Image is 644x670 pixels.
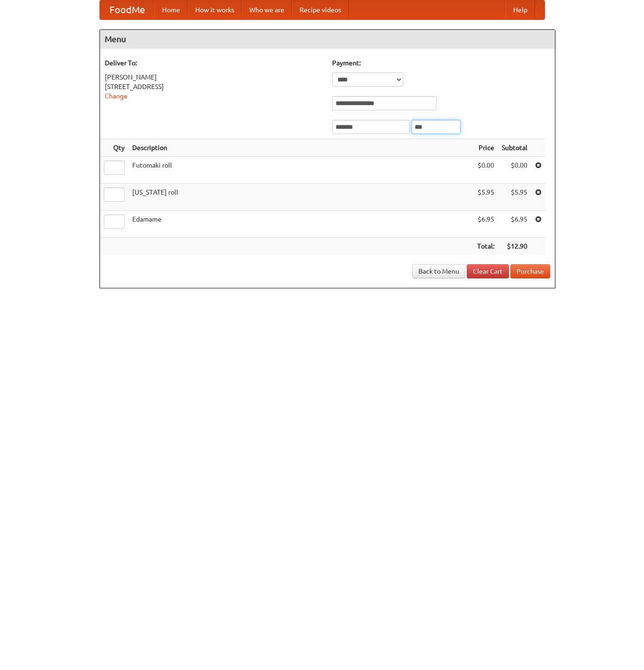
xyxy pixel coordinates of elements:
a: How it works [188,0,242,19]
td: $5.95 [473,184,498,211]
td: $0.00 [473,157,498,184]
button: Purchase [510,264,550,278]
a: Clear Cart [467,264,509,278]
td: $6.95 [498,211,531,238]
h5: Payment: [332,58,550,68]
a: Change [105,92,127,100]
th: Description [128,139,473,157]
div: [PERSON_NAME] [105,72,323,82]
h4: Menu [100,30,555,49]
h5: Deliver To: [105,58,323,68]
td: Edamame [128,211,473,238]
th: $12.90 [498,238,531,255]
td: $5.95 [498,184,531,211]
a: FoodMe [100,0,154,19]
td: $0.00 [498,157,531,184]
a: Back to Menu [412,264,465,278]
th: Price [473,139,498,157]
div: [STREET_ADDRESS] [105,82,323,91]
a: Home [154,0,188,19]
td: $6.95 [473,211,498,238]
a: Recipe videos [292,0,349,19]
td: Futomaki roll [128,157,473,184]
th: Qty [100,139,128,157]
th: Subtotal [498,139,531,157]
a: Who we are [242,0,292,19]
th: Total: [473,238,498,255]
td: [US_STATE] roll [128,184,473,211]
a: Help [506,0,535,19]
